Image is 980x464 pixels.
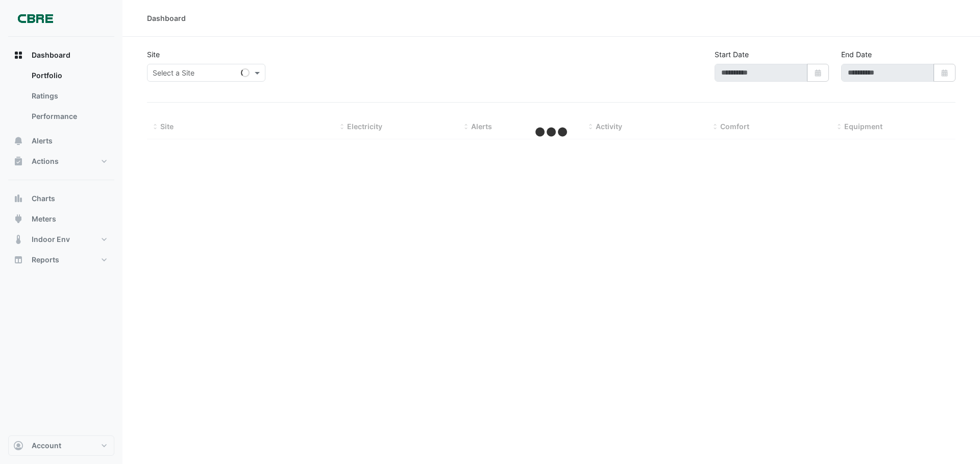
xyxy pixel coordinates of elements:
[347,122,382,131] span: Electricity
[23,86,114,106] a: Ratings
[13,234,23,245] app-icon: Indoor Env
[596,122,622,131] span: Activity
[32,441,61,451] span: Account
[147,49,160,60] label: Site
[13,255,23,265] app-icon: Reports
[8,250,114,270] button: Reports
[23,106,114,127] a: Performance
[720,122,749,131] span: Comfort
[8,131,114,151] button: Alerts
[23,65,114,86] a: Portfolio
[8,209,114,229] button: Meters
[8,65,114,131] div: Dashboard
[13,193,23,204] app-icon: Charts
[13,50,23,60] app-icon: Dashboard
[32,50,70,60] span: Dashboard
[8,229,114,250] button: Indoor Env
[8,151,114,172] button: Actions
[715,49,749,60] label: Start Date
[32,255,59,265] span: Reports
[32,193,55,204] span: Charts
[160,122,174,131] span: Site
[32,136,53,146] span: Alerts
[8,45,114,65] button: Dashboard
[8,188,114,209] button: Charts
[147,13,186,23] div: Dashboard
[844,122,883,131] span: Equipment
[32,234,70,245] span: Indoor Env
[12,8,58,29] img: Company Logo
[8,435,114,456] button: Account
[32,214,56,224] span: Meters
[13,214,23,224] app-icon: Meters
[471,122,492,131] span: Alerts
[841,49,872,60] label: End Date
[13,136,23,146] app-icon: Alerts
[32,156,59,166] span: Actions
[13,156,23,166] app-icon: Actions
